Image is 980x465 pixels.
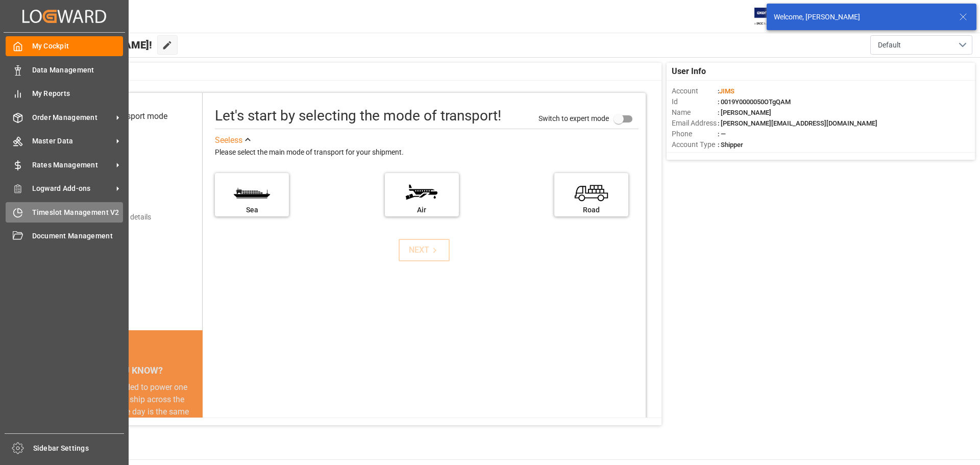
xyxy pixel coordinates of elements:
[672,129,718,139] span: Phone
[718,130,726,138] span: : —
[719,87,734,95] span: JIMS
[32,231,124,241] span: Document Management
[718,141,743,149] span: : Shipper
[32,160,113,170] span: Rates Management
[42,35,152,55] span: Hello [PERSON_NAME]!
[672,118,718,129] span: Email Address
[718,87,734,95] span: :
[32,207,124,218] span: Timeslot Management V2
[6,36,123,56] a: My Cockpit
[672,86,718,96] span: Account
[215,105,501,127] div: Let's start by selecting the mode of transport!
[390,205,454,215] div: Air
[718,98,791,106] span: : 0019Y0000050OTgQAM
[409,244,440,256] div: NEXT
[32,65,124,76] span: Data Management
[718,119,877,127] span: : [PERSON_NAME][EMAIL_ADDRESS][DOMAIN_NAME]
[215,134,242,146] div: See less
[672,139,718,150] span: Account Type
[6,202,123,222] a: Timeslot Management V2
[672,96,718,107] span: Id
[870,35,972,55] button: open menu
[67,381,190,455] div: The energy needed to power one large container ship across the ocean in a single day is the same ...
[215,146,639,159] div: Please select the main mode of transport for your shipment.
[32,112,113,123] span: Order Management
[55,360,203,381] div: DID YOU KNOW?
[33,443,125,454] span: Sidebar Settings
[32,183,113,194] span: Logward Add-ons
[32,136,113,146] span: Master Data
[672,107,718,118] span: Name
[399,239,450,261] button: NEXT
[32,88,124,99] span: My Reports
[754,8,790,26] img: Exertis%20JAM%20-%20Email%20Logo.jpg_1722504956.jpg
[878,40,901,51] span: Default
[718,109,771,116] span: : [PERSON_NAME]
[774,12,949,22] div: Welcome, [PERSON_NAME]
[6,60,123,80] a: Data Management
[6,226,123,246] a: Document Management
[32,41,124,52] span: My Cockpit
[538,114,609,122] span: Switch to expert mode
[220,205,284,215] div: Sea
[559,205,623,215] div: Road
[672,65,706,78] span: User Info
